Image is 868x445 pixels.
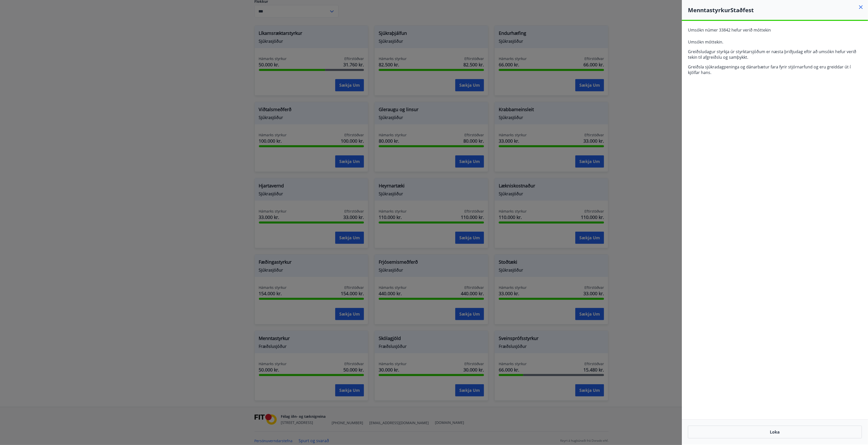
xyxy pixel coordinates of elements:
[688,27,771,33] span: Umsókn númer 33842 hefur verið móttekin
[688,6,868,14] h4: Menntastyrkur Staðfest
[688,426,862,438] button: Loka
[688,64,862,75] p: Greiðsla sjúkradagpeninga og dánarbætur fara fyrir stjórnarfund og eru greiddar út í kjölfar hans.
[688,39,862,45] p: Umsókn móttekin.
[688,49,862,60] p: Greiðsludagur styrkja úr styrktarsjóðum er næsta þriðjudag eftir að umsókn hefur verið tekin til ...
